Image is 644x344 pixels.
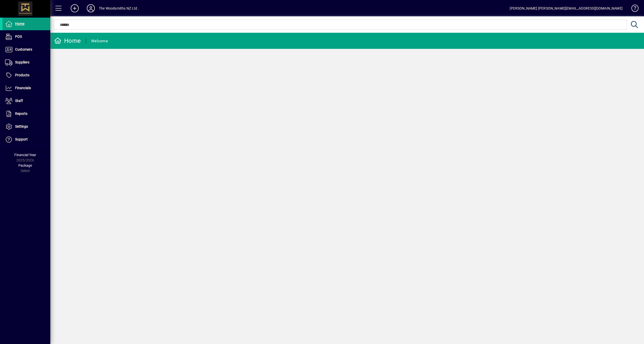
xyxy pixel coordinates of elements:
[14,153,36,157] span: Financial Year
[15,73,29,77] span: Products
[54,37,81,45] div: Home
[67,4,83,13] button: Add
[3,69,50,82] a: Products
[18,163,32,167] span: Package
[15,35,22,39] span: POS
[3,133,50,146] a: Support
[15,60,29,64] span: Suppliers
[91,37,108,45] div: Welcome
[3,56,50,69] a: Suppliers
[99,4,139,12] div: The Woodsmiths NZ Ltd .
[15,47,32,51] span: Customers
[3,120,50,133] a: Settings
[15,99,23,103] span: Staff
[15,112,27,116] span: Reports
[3,108,50,120] a: Reports
[510,4,623,12] div: [PERSON_NAME] [PERSON_NAME][EMAIL_ADDRESS][DOMAIN_NAME]
[15,137,28,141] span: Support
[83,4,99,13] button: Profile
[3,43,50,56] a: Customers
[3,82,50,94] a: Financials
[15,86,31,90] span: Financials
[15,124,28,128] span: Settings
[3,95,50,107] a: Staff
[15,22,24,26] span: Home
[3,30,50,43] a: POS
[628,1,638,17] a: Knowledge Base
